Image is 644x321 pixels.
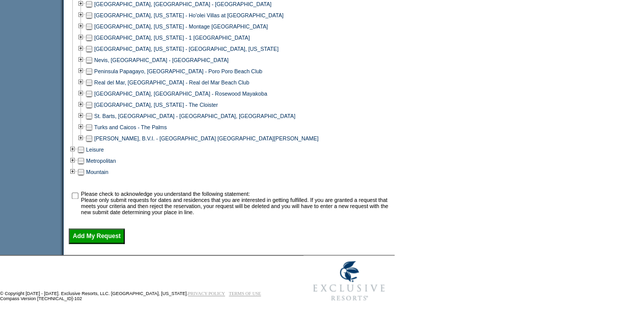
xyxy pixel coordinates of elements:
a: [PERSON_NAME], B.V.I. - [GEOGRAPHIC_DATA] [GEOGRAPHIC_DATA][PERSON_NAME] [94,135,319,141]
a: Metropolitan [86,158,116,164]
a: Mountain [86,169,108,175]
a: Real del Mar, [GEOGRAPHIC_DATA] - Real del Mar Beach Club [94,79,249,85]
td: Please check to acknowledge you understand the following statement: Please only submit requests f... [81,191,391,215]
a: [GEOGRAPHIC_DATA], [US_STATE] - 1 [GEOGRAPHIC_DATA] [94,35,250,41]
a: [GEOGRAPHIC_DATA], [US_STATE] - Montage [GEOGRAPHIC_DATA] [94,23,268,30]
a: St. Barts, [GEOGRAPHIC_DATA] - [GEOGRAPHIC_DATA], [GEOGRAPHIC_DATA] [94,113,295,119]
input: Add My Request [69,228,125,244]
a: Nevis, [GEOGRAPHIC_DATA] - [GEOGRAPHIC_DATA] [94,57,229,63]
a: [GEOGRAPHIC_DATA], [US_STATE] - [GEOGRAPHIC_DATA], [US_STATE] [94,46,278,52]
a: [GEOGRAPHIC_DATA], [GEOGRAPHIC_DATA] - Rosewood Mayakoba [94,91,267,97]
a: [GEOGRAPHIC_DATA], [US_STATE] - The Cloister [94,102,218,108]
a: PRIVACY POLICY [188,291,225,296]
img: Exclusive Resorts [303,255,395,306]
a: [GEOGRAPHIC_DATA], [GEOGRAPHIC_DATA] - [GEOGRAPHIC_DATA] [94,1,271,7]
a: [GEOGRAPHIC_DATA], [US_STATE] - Ho'olei Villas at [GEOGRAPHIC_DATA] [94,12,284,18]
a: Peninsula Papagayo, [GEOGRAPHIC_DATA] - Poro Poro Beach Club [94,68,262,74]
a: TERMS OF USE [229,291,261,296]
a: Turks and Caicos - The Palms [94,124,167,130]
a: Leisure [86,147,104,153]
